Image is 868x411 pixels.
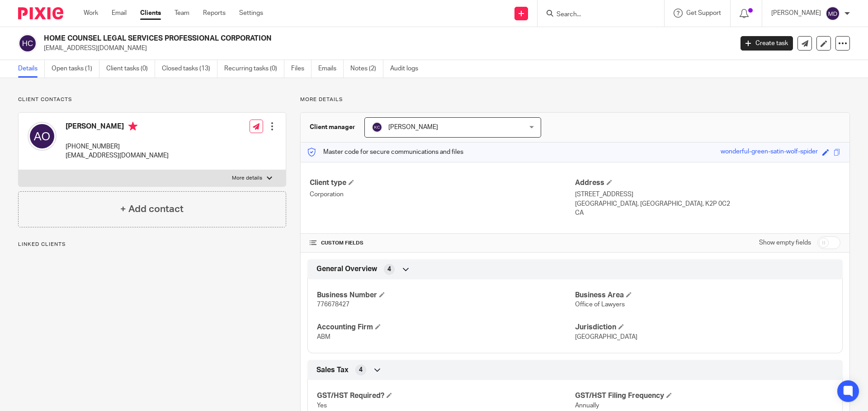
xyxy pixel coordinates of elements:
input: Search [556,11,637,19]
a: Email [112,9,127,18]
h4: Jurisdiction [575,323,833,332]
img: svg%3E [826,6,840,21]
p: More details [300,96,850,103]
a: Files [291,60,311,78]
h3: Client manager [310,123,355,132]
p: Master code for secure communications and files [307,148,463,157]
a: Details [18,60,45,78]
a: Notes (2) [350,60,383,78]
p: [EMAIL_ADDRESS][DOMAIN_NAME] [66,151,169,160]
img: svg%3E [372,122,382,133]
p: Corporation [310,190,575,199]
p: More details [232,175,262,182]
h4: GST/HST Required? [317,391,575,401]
h4: Address [575,178,840,188]
p: [PHONE_NUMBER] [66,142,169,151]
span: 4 [359,365,363,374]
h4: Business Number [317,291,575,300]
a: Client tasks (0) [106,60,155,78]
h4: CUSTOM FIELDS [310,240,575,247]
i: Primary [128,122,137,131]
a: Recurring tasks (0) [224,60,284,78]
h4: Accounting Firm [317,323,575,332]
a: Settings [239,9,263,18]
span: General Overview [316,264,377,274]
h4: Client type [310,178,575,188]
img: svg%3E [18,34,37,53]
p: [PERSON_NAME] [771,9,821,18]
a: Create task [741,36,793,51]
img: Pixie [18,7,63,19]
span: Get Support [686,10,721,16]
p: [GEOGRAPHIC_DATA], [GEOGRAPHIC_DATA], K2P 0C2 [575,199,840,208]
span: Yes [317,402,327,409]
p: Linked clients [18,241,286,248]
a: Closed tasks (13) [162,60,217,78]
a: Team [175,9,189,18]
h4: Business Area [575,291,833,300]
p: Client contacts [18,96,286,103]
span: Annually [575,402,599,409]
a: Audit logs [390,60,425,78]
a: Reports [203,9,226,18]
a: Open tasks (1) [52,60,99,78]
p: [STREET_ADDRESS] [575,190,840,199]
a: Work [84,9,98,18]
img: svg%3E [28,122,57,151]
p: [EMAIL_ADDRESS][DOMAIN_NAME] [44,44,727,53]
span: ABM [317,334,330,340]
span: [GEOGRAPHIC_DATA] [575,334,637,340]
h4: + Add contact [120,202,184,216]
h4: GST/HST Filing Frequency [575,391,833,401]
p: CA [575,208,840,217]
a: Emails [318,60,344,78]
span: Office of Lawyers [575,301,625,308]
h4: [PERSON_NAME] [66,122,169,133]
span: [PERSON_NAME] [388,124,438,130]
h2: HOME COUNSEL LEGAL SERVICES PROFESSIONAL CORPORATION [44,34,590,43]
a: Clients [140,9,161,18]
label: Show empty fields [759,238,811,247]
span: 776678427 [317,301,349,308]
span: 4 [387,265,391,274]
div: wonderful-green-satin-wolf-spider [721,147,818,157]
span: Sales Tax [316,365,349,375]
